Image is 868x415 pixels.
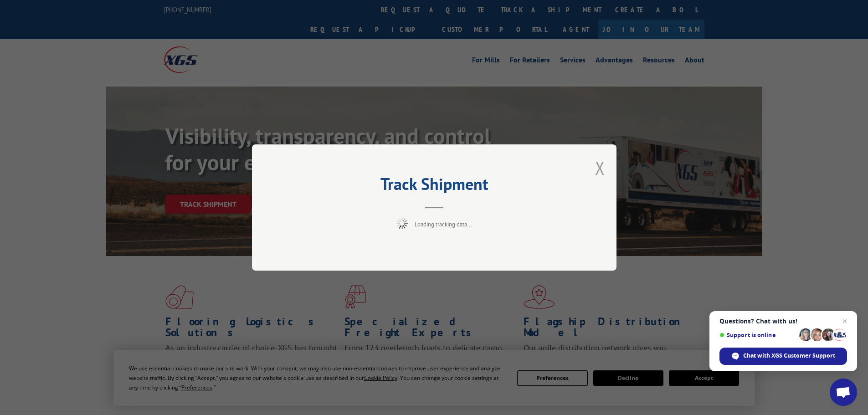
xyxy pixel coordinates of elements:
h2: Track Shipment [298,178,571,195]
div: Chat with XGS Customer Support [719,348,847,365]
button: Close modal [595,156,605,180]
span: Chat with XGS Customer Support [743,352,835,360]
span: Support is online [719,332,796,338]
span: Close chat [839,316,850,327]
span: Loading tracking data... [415,220,472,228]
img: xgs-loading [396,218,408,229]
span: Questions? Chat with us! [719,318,847,325]
div: Open chat [830,379,857,406]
